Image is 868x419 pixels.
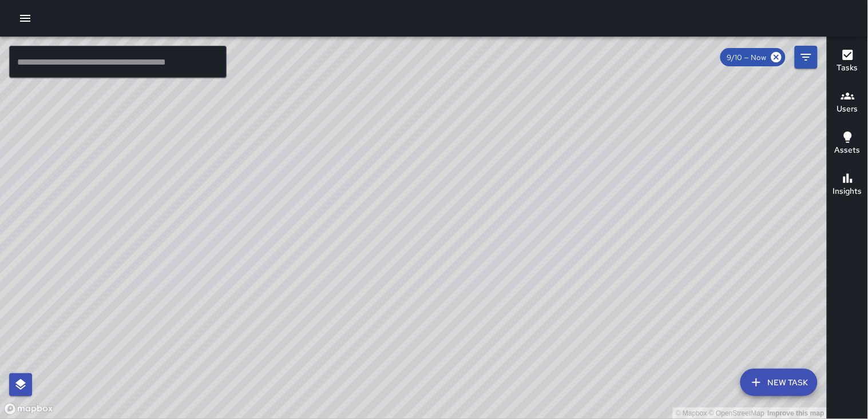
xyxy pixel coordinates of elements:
span: 9/10 — Now [720,53,774,62]
h6: Users [837,103,858,115]
button: Filters [795,46,818,69]
button: Assets [827,123,868,165]
h6: Assets [835,144,861,157]
button: Users [827,82,868,123]
div: 9/10 — Now [720,48,786,66]
button: Insights [827,165,868,206]
h6: Insights [833,185,862,198]
button: New Task [740,369,818,396]
button: Tasks [827,41,868,82]
h6: Tasks [837,62,858,74]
